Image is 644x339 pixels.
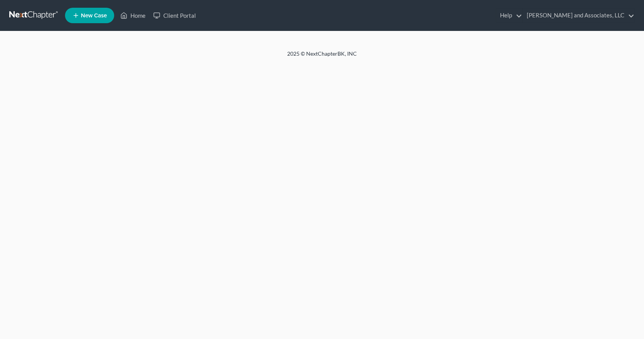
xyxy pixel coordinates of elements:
a: Help [496,9,522,22]
a: Home [116,9,149,22]
div: 2025 © NextChapterBK, INC [101,50,543,64]
a: [PERSON_NAME] and Associates, LLC [523,9,634,22]
a: Client Portal [149,9,200,22]
new-legal-case-button: New Case [65,8,114,23]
